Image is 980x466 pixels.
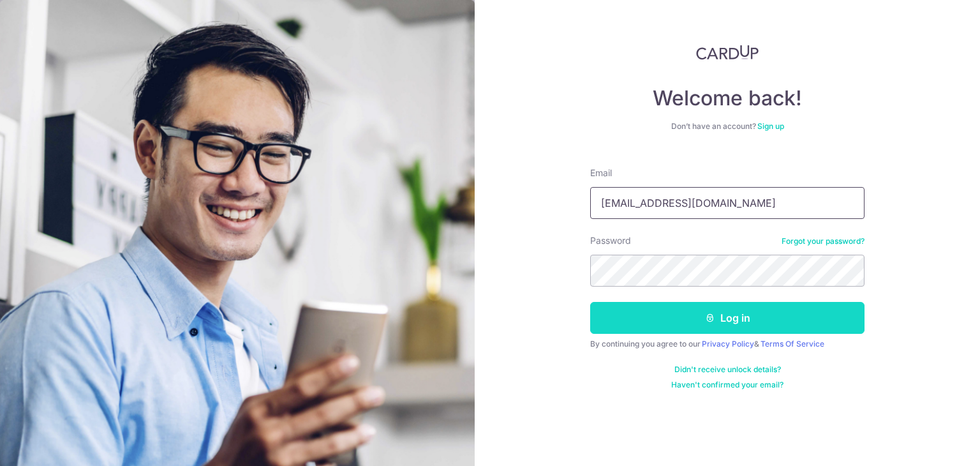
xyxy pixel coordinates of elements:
[590,167,612,179] label: Email
[590,121,865,132] div: Don’t have an account?
[590,302,865,334] button: Log in
[757,121,784,131] a: Sign up
[761,339,824,349] a: Terms Of Service
[671,380,783,390] a: Haven't confirmed your email?
[590,187,865,219] input: Enter your Email
[782,236,865,246] a: Forgot your password?
[590,86,865,111] h4: Welcome back!
[702,339,754,349] a: Privacy Policy
[696,45,759,60] img: CardUp Logo
[590,339,865,349] div: By continuing you agree to our &
[674,365,781,375] a: Didn't receive unlock details?
[590,234,631,247] label: Password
